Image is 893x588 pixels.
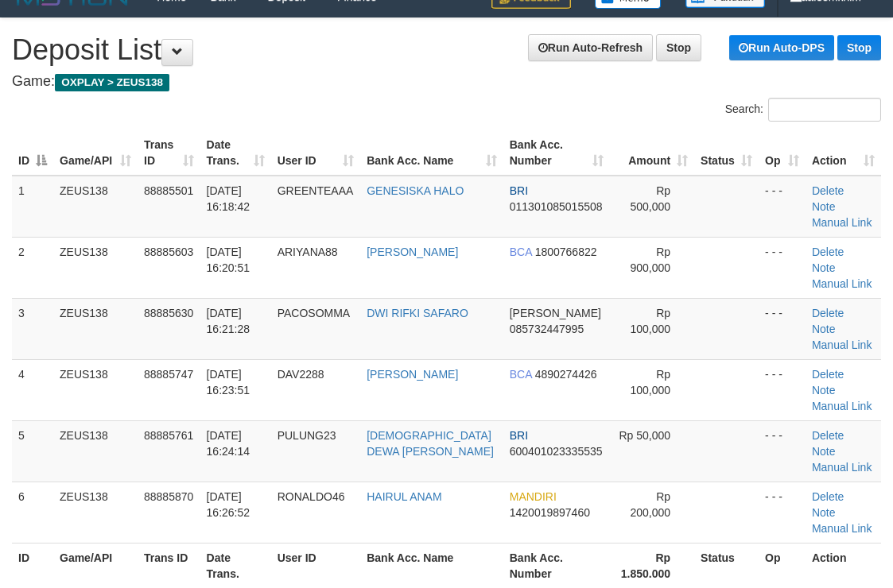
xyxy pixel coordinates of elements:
th: Trans ID: activate to sort column ascending [138,130,200,176]
th: Status: activate to sort column ascending [694,130,759,176]
a: Run Auto-Refresh [528,34,653,61]
span: [DATE] 16:21:28 [207,307,250,335]
td: ZEUS138 [53,482,138,543]
span: Rp 200,000 [631,490,671,519]
td: ZEUS138 [53,237,138,298]
a: Note [812,261,836,274]
span: [DATE] 16:26:52 [207,490,250,519]
td: ZEUS138 [53,359,138,420]
span: BRI [510,429,528,442]
th: Bank Acc. Name [360,543,503,588]
th: Bank Acc. Number: activate to sort column ascending [503,130,610,176]
a: Delete [812,429,844,442]
a: [DEMOGRAPHIC_DATA] DEWA [PERSON_NAME] [367,429,494,458]
a: Note [812,200,836,213]
a: DWI RIFKI SAFARO [367,307,468,319]
span: Rp 100,000 [631,307,671,335]
td: 2 [12,237,53,298]
td: 5 [12,420,53,482]
a: Delete [812,490,844,503]
a: Manual Link [812,522,872,535]
h1: Deposit List [12,34,881,66]
th: Bank Acc. Number [503,543,610,588]
a: Manual Link [812,338,872,351]
span: BRI [510,184,528,197]
span: ARIYANA88 [278,246,338,258]
a: Stop [837,35,881,60]
span: MANDIRI [510,490,557,503]
th: Game/API [53,543,138,588]
a: Delete [812,307,844,319]
a: Note [812,506,836,519]
th: Status [694,543,759,588]
span: Copy 011301085015508 to clipboard [510,200,603,213]
span: 88885603 [144,246,193,258]
span: Copy 600401023335535 to clipboard [510,445,603,458]
span: 88885630 [144,307,193,319]
th: ID [12,543,53,588]
th: Trans ID [138,543,200,588]
span: PULUNG23 [278,429,336,442]
span: OXPLAY > ZEUS138 [55,74,169,91]
span: Rp 50,000 [619,429,671,442]
span: Rp 100,000 [631,368,671,397]
a: Note [812,323,836,335]
span: Copy 1420019897460 to clipboard [510,506,590,519]
a: Delete [812,368,844,381]
td: 3 [12,298,53,359]
td: - - - [759,420,806,482]
label: Search: [725,98,881,122]
a: Manual Link [812,277,872,290]
td: ZEUS138 [53,298,138,359]
th: Bank Acc. Name: activate to sort column ascending [360,130,503,176]
th: Action [806,543,881,588]
th: User ID: activate to sort column ascending [271,130,361,176]
td: - - - [759,482,806,543]
span: GREENTEAAA [278,184,354,197]
a: Manual Link [812,400,872,412]
td: 6 [12,482,53,543]
th: Rp 1.850.000 [610,543,694,588]
a: HAIRUL ANAM [367,490,441,503]
span: Copy 085732447995 to clipboard [510,323,584,335]
span: RONALDO46 [278,490,345,503]
span: [DATE] 16:24:14 [207,429,250,458]
a: [PERSON_NAME] [367,246,458,258]
span: [DATE] 16:20:51 [207,246,250,274]
th: Op: activate to sort column ascending [759,130,806,176]
th: Date Trans.: activate to sort column ascending [200,130,271,176]
th: Amount: activate to sort column ascending [610,130,694,176]
input: Search: [768,98,881,122]
td: - - - [759,359,806,420]
a: [PERSON_NAME] [367,368,458,381]
td: 1 [12,176,53,238]
a: Delete [812,184,844,197]
h4: Game: [12,74,881,90]
span: 88885501 [144,184,193,197]
span: Rp 900,000 [631,246,671,274]
th: ID: activate to sort column descending [12,130,53,176]
a: GENESISKA HALO [367,184,464,197]
th: User ID [271,543,361,588]
a: Note [812,384,836,397]
td: - - - [759,298,806,359]
span: PACOSOMMA [278,307,351,319]
span: 88885870 [144,490,193,503]
span: Copy 4890274426 to clipboard [535,368,597,381]
td: 4 [12,359,53,420]
a: Run Auto-DPS [729,35,834,60]
a: Delete [812,246,844,258]
span: BCA [510,368,532,381]
td: - - - [759,176,806,238]
a: Note [812,445,836,458]
span: BCA [510,246,532,258]
td: - - - [759,237,806,298]
td: ZEUS138 [53,420,138,482]
th: Action: activate to sort column ascending [806,130,881,176]
a: Manual Link [812,216,872,229]
th: Game/API: activate to sort column ascending [53,130,138,176]
th: Date Trans. [200,543,271,588]
a: Stop [656,34,701,61]
span: [PERSON_NAME] [510,307,601,319]
a: Manual Link [812,461,872,474]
